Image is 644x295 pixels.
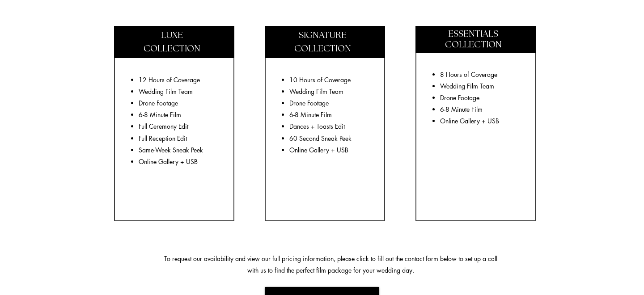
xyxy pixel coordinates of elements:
[289,134,352,143] span: 60 Second Sneak Peek
[440,105,483,114] span: 6-8 Minute Film
[440,93,479,102] span: Drone Footage
[144,44,200,54] span: COLLECTION
[139,76,200,84] span: 12 Hours of Coverage
[289,99,329,107] span: Drone Footage
[139,99,178,107] span: Drone Footage
[289,110,332,119] span: 6-8 Minute Film
[289,122,345,131] span: Dances + Toasts Edit
[289,76,351,84] span: 10 Hours of Coverage
[289,146,348,154] span: Online Gallery + USB
[440,82,494,90] span: Wedding Film Team
[448,29,498,39] span: ESSENTIALS
[294,44,351,54] span: COLLECTION
[139,146,203,154] span: Same-Week Sneak Peek
[139,134,187,143] span: Full Reception Edit
[164,254,497,274] span: To request our availability and view our full pricing information, please click to fill out the c...
[139,87,193,96] span: Wedding Film Team
[139,110,181,119] span: 6-8 Minute Film
[440,117,499,125] span: Online Gallery + USB
[289,87,343,96] span: Wedding Film Team
[139,157,198,166] span: Online Gallery + USB
[440,70,497,79] span: 8 Hours of Coverage
[299,31,347,40] span: SIGNATURE
[445,40,502,50] span: COLLECTION
[139,122,188,131] span: Full Ceremony Edit
[161,31,183,40] span: LUXE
